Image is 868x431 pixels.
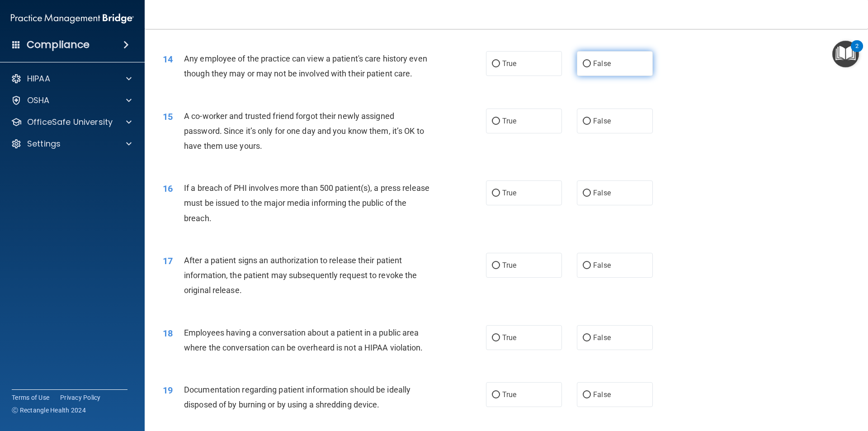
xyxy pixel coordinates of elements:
[12,406,86,415] span: Ⓒ Rectangle Health 2024
[163,111,173,122] span: 15
[502,390,516,399] span: True
[184,54,427,78] span: Any employee of the practice can view a patient's care history even though they may or may not be...
[60,393,101,402] a: Privacy Policy
[27,117,113,128] p: OfficeSafe University
[502,333,516,342] span: True
[593,189,611,197] span: False
[27,138,61,149] p: Settings
[11,117,132,128] a: OfficeSafe University
[163,256,173,266] span: 17
[583,262,591,269] input: False
[583,190,591,197] input: False
[27,95,50,106] p: OSHA
[184,111,424,151] span: A co-worker and trusted friend forgot their newly assigned password. Since it’s only for one day ...
[11,9,134,28] img: PMB logo
[163,183,173,194] span: 16
[163,54,173,65] span: 14
[583,335,591,341] input: False
[184,328,423,352] span: Employees having a conversation about a patient in a public area where the conversation can be ov...
[593,333,611,342] span: False
[593,59,611,68] span: False
[502,189,516,197] span: True
[12,393,49,402] a: Terms of Use
[855,46,859,58] div: 2
[593,261,611,270] span: False
[593,390,611,399] span: False
[492,118,500,125] input: True
[492,190,500,197] input: True
[11,95,132,106] a: OSHA
[502,261,516,270] span: True
[583,392,591,398] input: False
[502,59,516,68] span: True
[583,118,591,125] input: False
[27,73,50,84] p: HIPAA
[583,61,591,67] input: False
[492,335,500,341] input: True
[502,117,516,125] span: True
[593,117,611,125] span: False
[184,385,410,409] span: Documentation regarding patient information should be ideally disposed of by burning or by using ...
[11,138,132,149] a: Settings
[184,256,417,295] span: After a patient signs an authorization to release their patient information, the patient may subs...
[492,262,500,269] input: True
[27,38,90,51] h4: Compliance
[184,183,429,223] span: If a breach of PHI involves more than 500 patient(s), a press release must be issued to the major...
[492,61,500,67] input: True
[832,41,859,67] button: Open Resource Center, 2 new notifications
[492,392,500,398] input: True
[11,73,132,84] a: HIPAA
[163,385,173,396] span: 19
[163,328,173,339] span: 18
